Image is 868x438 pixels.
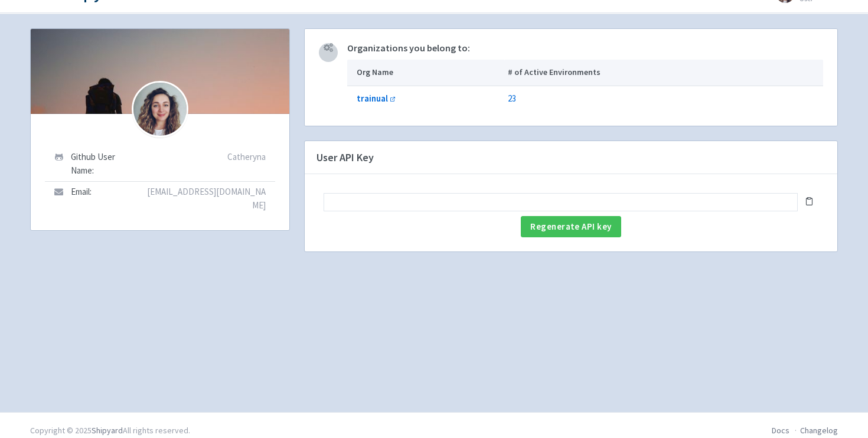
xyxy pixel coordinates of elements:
[147,186,266,211] span: [EMAIL_ADDRESS][DOMAIN_NAME]
[67,181,140,215] td: Email:
[357,93,396,104] a: trainual
[800,425,838,436] a: Changelog
[530,221,611,232] span: Regenerate API key
[67,147,140,181] td: Github User Name:
[347,60,504,86] th: Org Name
[132,81,188,138] img: 64848355
[92,425,123,436] a: Shipyard
[357,93,388,104] b: trainual
[227,151,266,162] span: Catheryna
[347,43,823,54] h5: Organizations you belong to:
[521,216,621,237] button: Regenerate API key
[30,424,190,437] div: Copyright © 2025 All rights reserved.
[772,425,789,436] a: Docs
[305,141,837,174] h4: User API Key
[508,93,516,104] a: 23
[504,60,823,86] th: # of Active Environments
